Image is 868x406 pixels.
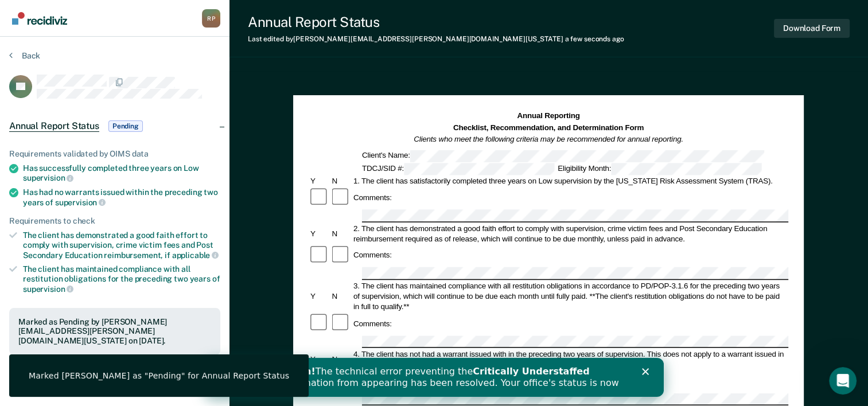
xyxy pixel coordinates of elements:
[57,8,111,19] b: Attention!
[517,112,580,120] strong: Annual Reporting
[309,228,330,239] div: Y
[205,358,664,397] iframe: Intercom live chat banner
[360,150,766,162] div: Client's Name:
[202,9,220,28] button: Profile dropdown button
[556,163,763,175] div: Eligibility Month:
[453,123,644,132] strong: Checklist, Recommendation, and Determination Form
[414,135,684,143] em: Clients who meet the following criteria may be recommended for annual reporting.
[565,35,624,43] span: a few seconds ago
[18,317,211,346] div: Marked as Pending by [PERSON_NAME][EMAIL_ADDRESS][PERSON_NAME][DOMAIN_NAME][US_STATE] on [DATE].
[829,367,857,395] iframe: Intercom live chat
[330,354,352,364] div: N
[29,370,289,381] div: Marked [PERSON_NAME] as "Pending" for Annual Report Status
[352,318,394,329] div: Comments:
[248,35,624,43] div: Last edited by [PERSON_NAME][EMAIL_ADDRESS][PERSON_NAME][DOMAIN_NAME][US_STATE]
[352,193,394,203] div: Comments:
[12,12,67,25] img: Recidiviz
[23,173,73,182] span: supervision
[46,8,385,30] b: Critically Understaffed Office
[330,228,352,239] div: N
[352,223,788,244] div: 2. The client has demonstrated a good faith effort to comply with supervision, crime victim fees ...
[352,349,788,369] div: 4. The client has not had a warrant issued with in the preceding two years of supervision. This d...
[248,14,624,30] div: Annual Report Status
[360,163,556,175] div: TDCJ/SID #:
[46,8,422,42] div: 🚨 The technical error preventing the designation from appearing has been resolved. Your office's ...
[330,291,352,302] div: N
[55,198,106,207] span: supervision
[330,175,352,186] div: N
[9,120,99,132] span: Annual Report Status
[202,9,220,28] div: R P
[23,188,220,207] div: Has had no warrants issued within the preceding two years of
[309,175,330,186] div: Y
[172,251,219,260] span: applicable
[352,251,394,261] div: Comments:
[9,149,220,159] div: Requirements validated by OIMS data
[23,231,220,260] div: The client has demonstrated a good faith effort to comply with supervision, crime victim fees and...
[309,354,330,364] div: Y
[23,264,220,294] div: The client has maintained compliance with all restitution obligations for the preceding two years of
[9,216,220,226] div: Requirements to check
[437,10,449,17] div: Close
[108,120,143,132] span: Pending
[23,163,220,183] div: Has successfully completed three years on Low
[23,284,73,294] span: supervision
[309,291,330,302] div: Y
[352,281,788,312] div: 3. The client has maintained compliance with all restitution obligations in accordance to PD/POP-...
[352,175,788,186] div: 1. The client has satisfactorily completed three years on Low supervision by the [US_STATE] Risk ...
[774,19,850,38] button: Download Form
[9,50,40,61] button: Back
